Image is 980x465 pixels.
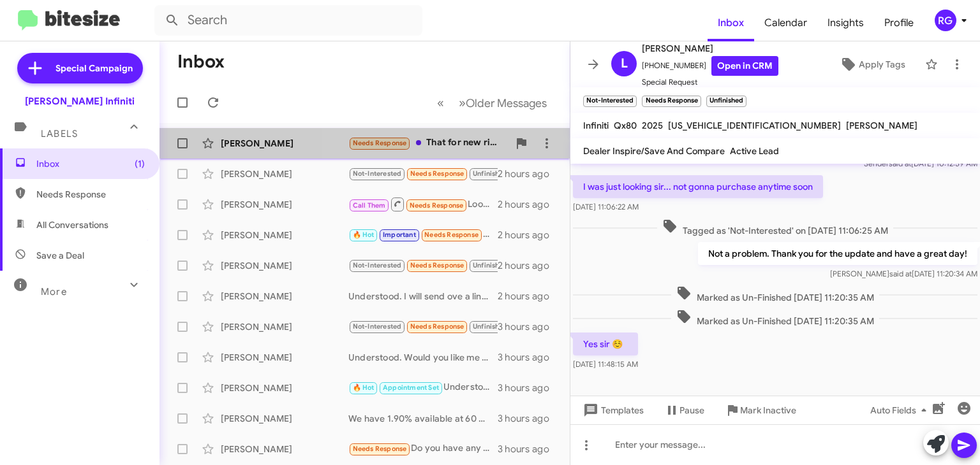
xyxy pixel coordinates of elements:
span: [PHONE_NUMBER] [642,56,778,76]
div: That for new right [348,136,509,150]
span: Needs Response [424,231,479,239]
span: Labels [41,128,78,139]
span: Needs Response [410,169,464,178]
span: Needs Response [36,188,145,201]
button: Previous [429,90,452,116]
button: RG [924,10,966,31]
span: Special Request [642,76,778,89]
a: Inbox [708,4,754,41]
div: 3 hours ago [498,320,560,333]
button: Auto Fields [860,399,942,422]
span: Infiniti [583,120,609,131]
div: [PERSON_NAME] [221,198,348,211]
p: Yes sir ☺️ [573,333,638,355]
span: More [41,286,67,297]
button: Pause [654,399,715,422]
div: [PERSON_NAME] [221,443,348,455]
span: Save a Deal [36,249,84,262]
span: Needs Response [410,322,464,331]
button: Next [451,90,554,116]
span: Needs Response [353,139,407,147]
span: » [459,95,466,111]
div: 3 hours ago [498,382,560,394]
span: 2025 [642,120,663,131]
div: 2 hours ago [498,290,560,303]
span: (1) [135,157,145,170]
div: Do you have any 2025 models in the emerald green ? What's the cost out the door on the 2025 ? [348,441,498,456]
div: [PERSON_NAME] [221,290,348,303]
a: Insights [817,4,874,41]
div: [PERSON_NAME] [221,259,348,272]
span: All Conversations [36,218,108,231]
span: Not-Interested [353,322,402,331]
span: Older Messages [466,96,547,110]
p: Not a problem. Thank you for the update and have a great day! [698,242,977,265]
span: [DATE] 11:06:22 AM [573,202,639,211]
button: Mark Inactive [715,399,806,422]
h1: Inbox [177,52,225,72]
small: Unfinished [706,96,746,107]
span: Unfinished [473,322,508,331]
div: 3 hours ago [498,412,560,425]
span: Important [383,231,416,239]
span: L [621,54,628,74]
button: Templates [570,399,654,422]
span: 🔥 Hot [353,383,375,392]
span: [PERSON_NAME] [642,41,778,56]
span: Special Campaign [56,62,133,75]
small: Not-Interested [583,96,637,107]
div: [PERSON_NAME] [221,412,348,425]
div: Yes sir ☺️ [348,166,498,181]
button: Apply Tags [825,53,919,76]
div: [PERSON_NAME] [221,320,348,333]
span: Unfinished [473,261,508,269]
span: Not-Interested [353,261,402,269]
a: Calendar [754,4,817,41]
div: [PERSON_NAME] [221,137,348,150]
p: I was just looking sir... not gonna purchase anytime soon [573,175,823,198]
div: [PERSON_NAME] [221,382,348,394]
div: 2 hours ago [498,259,560,272]
div: Looking for white one with brown interior [348,196,498,212]
span: [DATE] 11:48:15 AM [573,359,638,369]
span: Marked as Un-Finished [DATE] 11:20:35 AM [671,285,879,304]
span: Mark Inactive [740,399,796,422]
span: Needs Response [353,445,407,453]
div: 3 hours ago [498,351,560,364]
div: Understood. My offer still stands if you'd like to go over that once more. What is your schedule ... [348,380,498,395]
div: Understood. Would you like me to appraise it and make you an offer? [348,351,498,364]
div: 2 hours ago [498,229,560,241]
a: Open in CRM [711,56,778,76]
span: Auto Fields [870,399,932,422]
span: said at [889,269,912,278]
div: RG [935,10,956,31]
nav: Page navigation example [430,90,554,116]
small: Needs Response [642,96,701,107]
div: 2 hours ago [498,198,560,211]
div: [PERSON_NAME] [221,168,348,180]
span: Not-Interested [353,169,402,178]
span: [PERSON_NAME] [846,120,917,131]
span: Dealer Inspire/Save And Compare [583,145,725,157]
span: Pause [679,399,704,422]
span: Apply Tags [859,53,905,76]
span: Appointment Set [383,383,439,392]
a: Special Campaign [17,53,143,83]
span: [US_VEHICLE_IDENTIFICATION_NUMBER] [668,120,841,131]
span: Inbox [36,157,145,170]
span: Unfinished [473,169,508,178]
div: Understood. Thank you for the update. Have a great day! [348,258,498,273]
span: « [437,95,444,111]
div: [PERSON_NAME] [221,229,348,241]
span: Tagged as 'Not-Interested' on [DATE] 11:06:25 AM [657,218,893,237]
div: Understood. I will send ove a link with some options and access to our website and just let me kn... [348,290,498,303]
span: Marked as Un-Finished [DATE] 11:20:35 AM [671,309,879,327]
div: Okay [348,227,498,242]
span: Needs Response [410,261,464,269]
div: [PERSON_NAME] Infiniti [25,95,135,108]
span: Call Them [353,201,386,210]
div: [PERSON_NAME] [221,351,348,364]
